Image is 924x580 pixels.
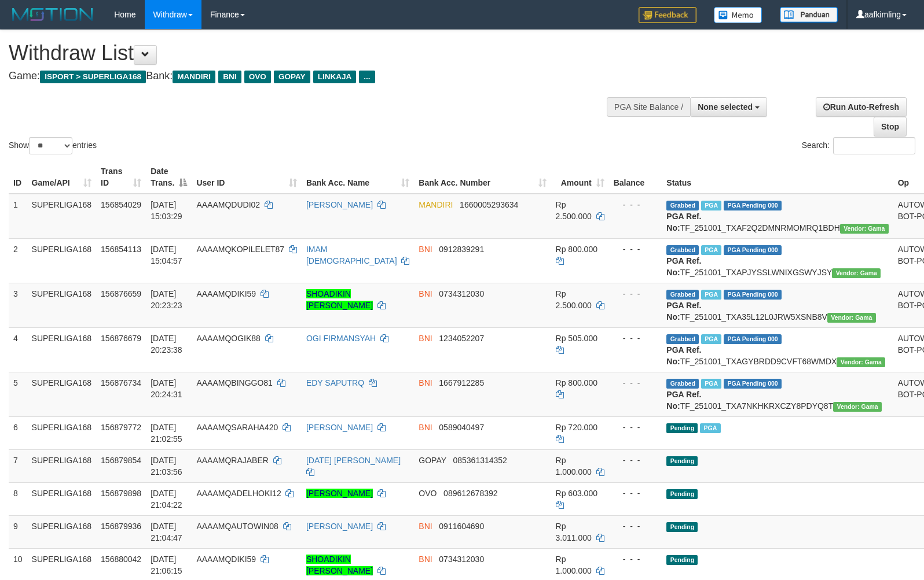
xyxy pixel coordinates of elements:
[666,423,698,433] span: Pending
[439,289,484,298] span: Copy 0734312030 to clipboard
[614,487,658,499] div: - - -
[306,555,373,575] a: SHOADIKIN [PERSON_NAME]
[196,456,268,465] span: AAAAMQRAJABER
[551,161,609,194] th: Amount: activate to sort column ascending
[662,194,893,239] td: TF_251001_TXAF2Q2DMNRMOMRQ1BDH
[151,289,182,310] span: [DATE] 20:23:23
[439,334,484,343] span: Copy 1234052207 to clipboard
[306,423,373,432] a: [PERSON_NAME]
[666,345,701,366] b: PGA Ref. No:
[690,97,767,117] button: None selected
[306,522,373,531] a: [PERSON_NAME]
[306,200,373,209] a: [PERSON_NAME]
[419,489,437,498] span: OVO
[302,161,414,194] th: Bank Acc. Name: activate to sort column ascending
[414,161,551,194] th: Bank Acc. Number: activate to sort column ascending
[101,423,141,432] span: 156879772
[419,245,432,254] span: BNI
[833,137,915,154] input: Search:
[218,71,241,83] span: BNI
[439,555,484,564] span: Copy 0734312030 to clipboard
[419,555,432,564] span: BNI
[101,334,141,343] span: 156876679
[614,455,658,466] div: - - -
[359,71,375,83] span: ...
[196,522,278,531] span: AAAAMQAUTOWIN08
[662,327,893,372] td: TF_251001_TXAGYBRDD9CVFT68WMDX
[101,522,141,531] span: 156879936
[837,357,885,367] span: Vendor URL: https://trx31.1velocity.biz
[9,482,27,515] td: 8
[9,6,97,23] img: MOTION_logo.png
[151,456,182,476] span: [DATE] 21:03:56
[802,137,915,154] label: Search:
[196,378,272,387] span: AAAAMQBINGGO81
[827,313,876,323] span: Vendor URL: https://trx31.1velocity.biz
[614,422,658,433] div: - - -
[101,489,141,498] span: 156879898
[306,245,397,265] a: IMAM [DEMOGRAPHIC_DATA]
[196,289,256,298] span: AAAAMQDIKI59
[700,423,720,433] span: Marked by aafphoenmanit
[419,522,432,531] span: BNI
[151,378,182,399] span: [DATE] 20:24:31
[556,423,597,432] span: Rp 720.000
[460,200,518,209] span: Copy 1660005293634 to clipboard
[443,489,497,498] span: Copy 089612678392 to clipboard
[614,199,658,210] div: - - -
[614,333,658,344] div: - - -
[151,200,182,221] span: [DATE] 15:03:29
[607,97,690,117] div: PGA Site Balance /
[701,245,721,255] span: Marked by aafchhiseyha
[101,555,141,564] span: 156880042
[714,7,762,23] img: Button%20Memo.svg
[556,555,592,575] span: Rp 1.000.000
[662,161,893,194] th: Status
[698,102,753,112] span: None selected
[556,245,597,254] span: Rp 800.000
[614,243,658,255] div: - - -
[556,489,597,498] span: Rp 603.000
[9,42,604,65] h1: Withdraw List
[27,372,97,416] td: SUPERLIGA168
[27,238,97,283] td: SUPERLIGA168
[306,489,373,498] a: [PERSON_NAME]
[874,117,907,136] a: Stop
[27,327,97,372] td: SUPERLIGA168
[666,201,699,210] span: Grabbed
[9,283,27,327] td: 3
[9,515,27,548] td: 9
[419,334,432,343] span: BNI
[27,283,97,327] td: SUPERLIGA168
[666,245,699,255] span: Grabbed
[196,489,281,498] span: AAAAMQADELHOKI12
[244,71,271,83] span: OVO
[96,161,146,194] th: Trans ID: activate to sort column ascending
[192,161,302,194] th: User ID: activate to sort column ascending
[29,137,72,154] select: Showentries
[313,71,357,83] span: LINKAJA
[306,456,401,465] a: [DATE] [PERSON_NAME]
[151,555,182,575] span: [DATE] 21:06:15
[666,390,701,411] b: PGA Ref. No:
[151,522,182,542] span: [DATE] 21:04:47
[151,423,182,444] span: [DATE] 21:02:55
[419,423,432,432] span: BNI
[639,7,696,23] img: Feedback.jpg
[173,71,215,83] span: MANDIRI
[9,71,604,82] h4: Game: Bank:
[662,238,893,283] td: TF_251001_TXAPJYSSLWNIXGSWYJSY
[662,372,893,416] td: TF_251001_TXA7NKHKRXCZY8PDYQ8T
[101,456,141,465] span: 156879854
[666,456,698,466] span: Pending
[419,289,432,298] span: BNI
[724,290,782,300] span: PGA Pending
[151,489,182,509] span: [DATE] 21:04:22
[701,290,721,300] span: Marked by aafsoycanthlai
[453,456,507,465] span: Copy 085361314352 to clipboard
[9,194,27,239] td: 1
[9,161,27,194] th: ID
[9,137,97,154] label: Show entries
[840,224,889,234] span: Vendor URL: https://trx31.1velocity.biz
[40,71,146,83] span: ISPORT > SUPERLIGA168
